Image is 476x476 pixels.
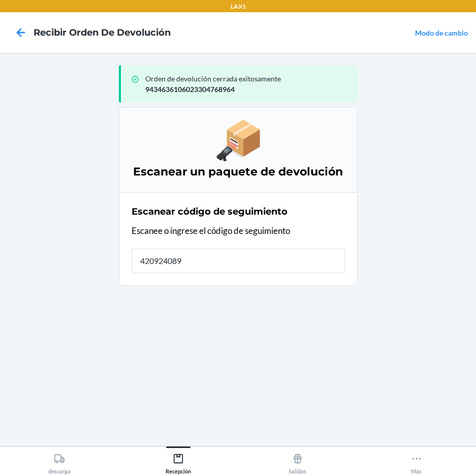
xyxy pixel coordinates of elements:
[48,449,71,474] div: descarga
[145,73,350,84] p: Orden de devolución cerrada exitosamente
[132,205,288,218] h2: Escanear código de seguimiento
[231,2,246,11] p: LAX1
[119,447,238,474] button: Recepción
[411,449,422,474] div: Más
[145,84,350,95] p: 9434636106023304768964
[238,447,357,474] button: Salidas
[415,28,468,37] a: Modo de cambio
[132,164,345,180] h3: Escanear un paquete de devolución
[289,449,306,474] div: Salidas
[132,224,345,237] p: Escanee o ingrese el código de seguimiento
[132,249,345,273] input: Codigo de localización
[166,449,191,474] div: Recepción
[357,447,476,474] button: Más
[34,26,171,39] h4: Recibir orden de devolución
